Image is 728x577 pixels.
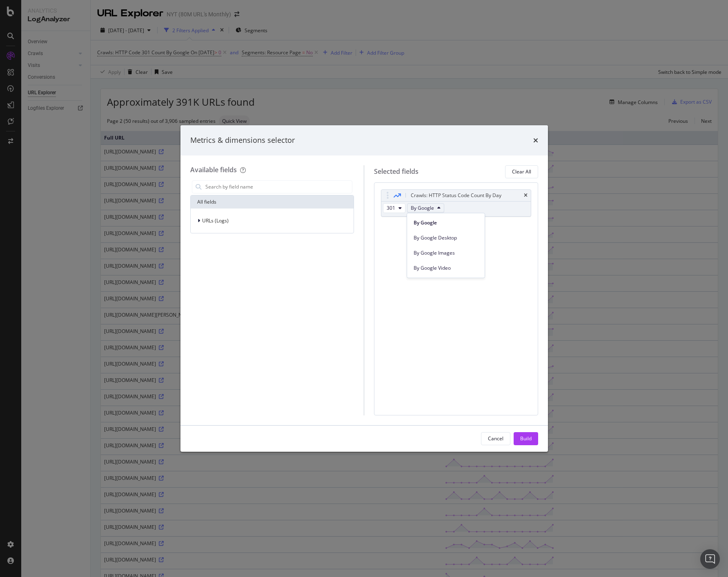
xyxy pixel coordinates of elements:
[414,264,478,271] span: By Google Video
[205,181,352,193] input: Search by field name
[407,203,444,213] button: By Google
[411,204,434,211] span: By Google
[505,165,538,178] button: Clear All
[387,204,395,211] span: 301
[533,135,538,146] div: times
[481,432,510,445] button: Cancel
[700,549,720,569] div: Open Intercom Messenger
[191,195,354,209] div: All fields
[411,191,501,200] div: Crawls: HTTP Status Code Count By Day
[414,249,478,256] span: By Google Images
[202,217,229,224] span: URLs (Logs)
[374,167,419,176] div: Selected fields
[524,193,528,198] div: times
[514,432,538,445] button: Build
[190,165,237,174] div: Available fields
[520,435,532,442] div: Build
[180,125,548,452] div: modal
[414,219,478,226] span: By Google
[190,135,295,146] div: Metrics & dimensions selector
[383,203,405,213] button: 301
[512,168,531,175] div: Clear All
[381,189,531,217] div: Crawls: HTTP Status Code Count By Daytimes301By Google
[488,435,503,442] div: Cancel
[414,234,478,241] span: By Google Desktop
